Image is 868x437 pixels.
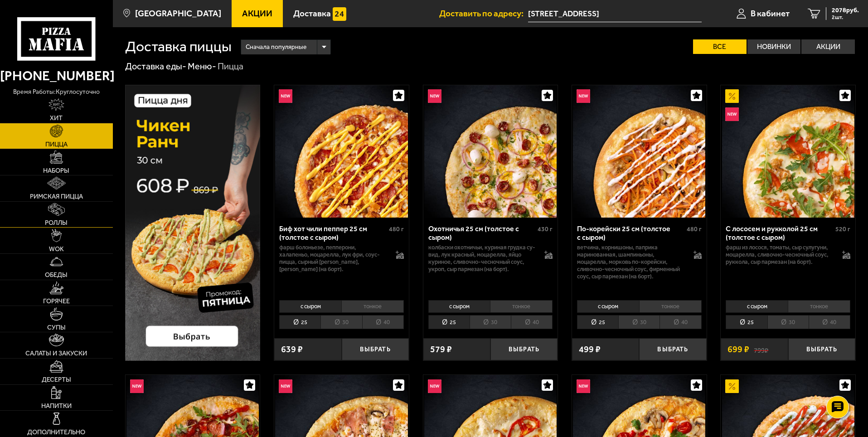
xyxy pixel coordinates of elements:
img: Акционный [725,379,739,393]
span: 2078 руб. [832,7,859,14]
p: фарш из лосося, томаты, сыр сулугуни, моцарелла, сливочно-чесночный соус, руккола, сыр пармезан (... [726,244,833,266]
li: с сыром [577,300,639,313]
span: Сначала популярные [246,39,306,56]
img: Новинка [577,379,590,393]
li: 30 [618,315,659,329]
img: Акционный [725,89,739,103]
a: Меню- [188,61,216,72]
label: Новинки [747,39,801,54]
span: 699 ₽ [727,345,749,354]
button: Выбрать [490,338,558,360]
li: с сыром [428,300,490,313]
label: Все [693,39,747,54]
input: Ваш адрес доставки [528,5,702,22]
p: ветчина, корнишоны, паприка маринованная, шампиньоны, моцарелла, морковь по-корейски, сливочно-че... [577,244,684,280]
div: Пицца [218,61,243,73]
button: Выбрать [639,338,706,360]
span: Напитки [41,403,72,409]
a: НовинкаОхотничья 25 см (толстое с сыром) [423,85,558,218]
p: колбаски охотничьи, куриная грудка су-вид, лук красный, моцарелла, яйцо куриное, сливочно-чесночн... [428,244,536,273]
div: Охотничья 25 см (толстое с сыром) [428,224,536,242]
span: 499 ₽ [579,345,601,354]
img: Охотничья 25 см (толстое с сыром) [424,85,557,218]
li: с сыром [726,300,788,313]
li: 40 [511,315,553,329]
span: Доставка [293,9,331,18]
img: Новинка [725,107,739,121]
img: Новинка [428,89,441,103]
button: Выбрать [342,338,409,360]
img: Новинка [279,379,292,393]
span: Римская пицца [30,193,83,199]
li: тонкое [639,300,702,313]
img: Новинка [279,89,292,103]
span: Обеды [45,272,68,278]
img: По-корейски 25 см (толстое с сыром) [573,85,705,218]
label: Акции [801,39,855,54]
span: В кабинет [751,9,790,18]
span: Акции [242,9,272,18]
span: 520 г [835,225,850,233]
img: Биф хот чили пеппер 25 см (толстое с сыром) [275,85,407,218]
img: С лососем и рукколой 25 см (толстое с сыром) [722,85,854,218]
li: тонкое [341,300,404,313]
div: По-корейски 25 см (толстое с сыром) [577,224,684,242]
span: [GEOGRAPHIC_DATA] [135,9,221,18]
a: АкционныйНовинкаС лососем и рукколой 25 см (толстое с сыром) [721,85,855,218]
img: Новинка [428,379,441,393]
span: Супы [47,324,66,330]
span: 480 г [687,225,702,233]
li: с сыром [279,300,341,313]
div: Биф хот чили пеппер 25 см (толстое с сыром) [279,224,387,242]
li: тонкое [490,300,553,313]
span: Роллы [45,219,68,226]
span: Наборы [43,167,69,174]
span: Салаты и закуски [25,350,87,356]
li: 25 [726,315,767,329]
span: Санкт-Петербург, Тихорецкий проспект, 25к2, подъезд 3 [528,5,702,22]
li: 40 [362,315,404,329]
span: Хит [50,115,63,121]
li: 30 [320,315,362,329]
img: Новинка [577,89,590,103]
span: Дополнительно [27,429,85,435]
h1: Доставка пиццы [125,39,232,54]
li: 25 [577,315,618,329]
li: тонкое [788,300,850,313]
s: 799 ₽ [754,345,768,354]
a: НовинкаБиф хот чили пеппер 25 см (толстое с сыром) [274,85,409,218]
div: С лососем и рукколой 25 см (толстое с сыром) [726,224,833,242]
img: 15daf4d41897b9f0e9f617042186c801.svg [333,7,346,21]
li: 30 [767,315,809,329]
span: Десерты [42,376,71,383]
li: 30 [470,315,511,329]
li: 25 [428,315,470,329]
span: Горячее [43,298,70,304]
span: Доставить по адресу: [439,9,528,18]
p: фарш болоньезе, пепперони, халапеньо, моцарелла, лук фри, соус-пицца, сырный [PERSON_NAME], [PERS... [279,244,387,273]
span: 480 г [389,225,404,233]
li: 40 [809,315,850,329]
span: 579 ₽ [430,345,452,354]
span: 639 ₽ [281,345,303,354]
span: 430 г [538,225,553,233]
li: 25 [279,315,320,329]
a: Доставка еды- [125,61,186,72]
span: Пицца [45,141,68,147]
span: 2 шт. [832,15,859,20]
button: Выбрать [788,338,855,360]
img: Новинка [130,379,144,393]
span: WOK [49,246,64,252]
li: 40 [659,315,701,329]
a: НовинкаПо-корейски 25 см (толстое с сыром) [572,85,707,218]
